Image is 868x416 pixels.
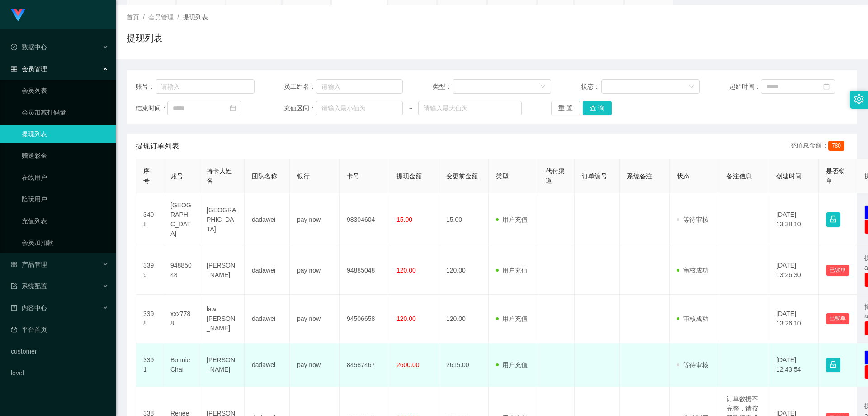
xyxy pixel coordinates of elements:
span: 状态 [677,172,689,180]
span: 起始时间： [729,82,761,91]
a: 陪玩用户 [22,190,108,208]
span: 序号 [143,167,150,184]
td: pay now [290,295,340,343]
td: 84587467 [340,343,389,387]
span: 等待审核 [677,361,708,368]
h1: 提现列表 [127,31,163,45]
span: 系统配置 [11,282,47,290]
span: 用户充值 [496,361,528,368]
i: 图标: calendar [230,105,236,111]
a: 充值列表 [22,212,108,230]
a: 赠送彩金 [22,147,108,165]
td: BonnieChai [163,343,199,387]
span: ~ [403,104,418,113]
button: 查 询 [583,101,612,115]
a: 会员加扣款 [22,234,108,252]
td: [DATE] 13:38:10 [769,193,819,246]
span: 会员管理 [148,14,174,21]
span: 账号： [136,82,156,91]
input: 请输入最大值为 [418,101,521,115]
a: 提现列表 [22,125,108,143]
span: 创建时间 [776,172,802,180]
td: 120.00 [439,246,489,295]
input: 请输入 [156,79,255,94]
span: 类型 [496,172,509,180]
a: 图标: dashboard平台首页 [11,320,108,339]
td: pay now [290,193,340,246]
span: 数据中心 [11,43,47,51]
span: 充值区间： [284,104,316,113]
span: 审核成功 [677,315,708,322]
span: 是否锁单 [826,167,845,184]
a: 会员列表 [22,81,108,100]
span: 备注信息 [726,172,752,180]
span: / [143,14,145,21]
td: xxx7788 [163,295,199,343]
td: [DATE] 13:26:30 [769,246,819,295]
span: 提现订单列表 [136,141,179,152]
span: 系统备注 [627,172,652,180]
span: 代付渠道 [546,167,565,184]
td: dadawei [245,343,290,387]
button: 已锁单 [826,265,849,276]
td: 94885048 [163,246,199,295]
input: 请输入 [316,79,403,94]
td: 94885048 [340,246,389,295]
td: 3391 [136,343,163,387]
i: 图标: profile [11,305,17,311]
span: 780 [828,141,844,151]
span: 等待审核 [677,216,708,223]
td: [DATE] 12:43:54 [769,343,819,387]
input: 请输入最小值为 [316,101,403,115]
span: 内容中心 [11,304,47,311]
a: 会员加减打码量 [22,103,108,121]
span: 状态： [581,82,601,91]
span: 银行 [297,172,310,180]
td: pay now [290,343,340,387]
i: 图标: check-circle-o [11,44,17,50]
span: 会员管理 [11,65,47,72]
td: law [PERSON_NAME] [199,295,245,343]
td: dadawei [245,246,290,295]
span: 团队名称 [252,172,277,180]
span: 变更前金额 [446,172,478,180]
i: 图标: appstore-o [11,261,17,268]
td: [GEOGRAPHIC_DATA] [199,193,245,246]
td: 3398 [136,295,163,343]
td: 15.00 [439,193,489,246]
td: dadawei [245,295,290,343]
i: 图标: form [11,283,17,289]
i: 图标: down [689,84,694,90]
td: 3399 [136,246,163,295]
span: 结束时间： [136,104,167,113]
span: 产品管理 [11,261,47,268]
i: 图标: table [11,66,17,72]
button: 重 置 [551,101,580,115]
a: 在线用户 [22,168,108,186]
i: 图标: down [540,84,546,90]
span: 提现金额 [396,172,422,180]
span: 120.00 [396,267,416,274]
span: 员工姓名： [284,82,316,91]
span: 提现列表 [183,14,208,21]
td: 2615.00 [439,343,489,387]
span: 审核成功 [677,267,708,274]
span: 用户充值 [496,315,528,322]
span: 订单编号 [582,172,607,180]
span: 120.00 [396,315,416,322]
span: / [177,14,179,21]
td: 3408 [136,193,163,246]
button: 图标: lock [826,358,840,372]
td: 120.00 [439,295,489,343]
img: logo.9652507e.png [11,9,25,22]
span: 持卡人姓名 [207,167,232,184]
span: 类型： [433,82,453,91]
span: 卡号 [347,172,359,180]
td: [DATE] 13:26:10 [769,295,819,343]
td: 98304604 [340,193,389,246]
span: 账号 [170,172,183,180]
a: customer [11,342,108,360]
td: [PERSON_NAME] [199,246,245,295]
i: 图标: calendar [823,83,830,90]
div: 充值总金额： [790,141,848,152]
